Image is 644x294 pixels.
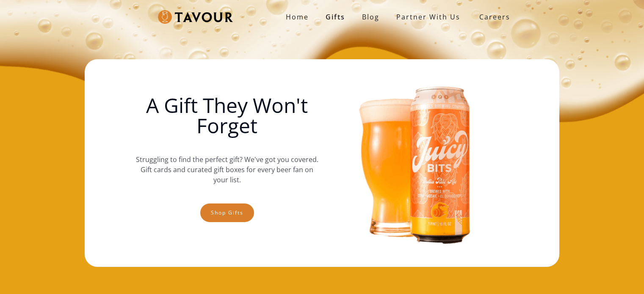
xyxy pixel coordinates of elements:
[135,95,318,136] h1: A Gift They Won't Forget
[469,5,517,29] a: Careers
[388,8,469,25] a: partner with us
[479,8,510,25] strong: Careers
[277,8,317,25] a: Home
[286,12,309,22] strong: Home
[317,8,354,25] a: Gifts
[200,203,254,222] a: Shop gifts
[354,8,388,25] a: Blog
[135,146,318,193] p: Struggling to find the perfect gift? We've got you covered. Gift cards and curated gift boxes for...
